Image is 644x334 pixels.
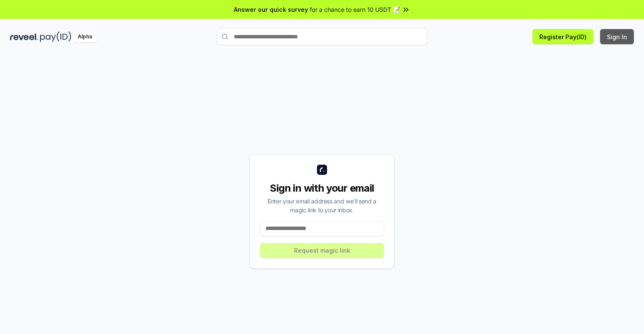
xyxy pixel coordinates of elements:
[600,29,634,44] button: Sign In
[317,165,327,175] img: logo_small
[10,32,38,42] img: reveel_dark
[310,5,400,14] span: for a chance to earn 10 USDT 📝
[234,5,308,14] span: Answer our quick survey
[40,32,71,42] img: pay_id
[73,32,97,42] div: Alpha
[260,182,384,195] div: Sign in with your email
[533,29,593,44] button: Register Pay(ID)
[260,197,384,214] div: Enter your email address and we’ll send a magic link to your inbox.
